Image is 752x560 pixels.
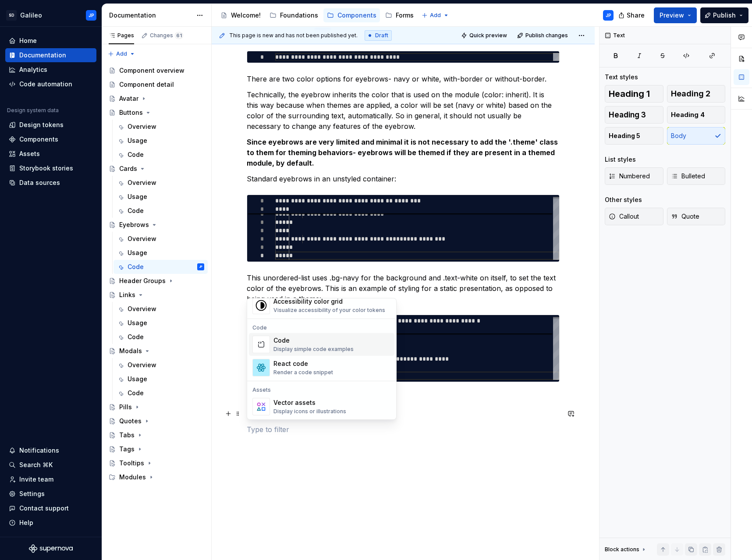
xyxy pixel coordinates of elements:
[114,148,208,162] a: Code
[19,121,64,129] div: Design tokens
[199,262,202,271] div: JP
[5,443,96,457] button: Notifications
[247,298,396,419] div: Suggestions
[5,132,96,146] a: Components
[713,11,736,20] span: Publish
[128,136,147,145] div: Usage
[7,107,59,114] div: Design system data
[217,8,264,22] a: Welcome!
[654,7,697,23] button: Preview
[337,11,376,20] div: Components
[128,361,156,369] div: Overview
[119,220,149,229] div: Eyebrows
[671,212,699,221] span: Quote
[119,66,184,75] div: Component overview
[323,8,380,22] a: Components
[5,472,96,486] a: Invite team
[396,11,414,20] div: Forms
[105,78,208,92] a: Component detail
[128,375,147,383] div: Usage
[5,147,96,161] a: Assets
[605,73,638,82] div: Text styles
[128,248,147,257] div: Usage
[609,172,650,181] span: Numbered
[19,80,72,89] div: Code automation
[671,110,705,119] span: Heading 4
[247,138,560,167] strong: Since eyebrows are very limited and minimal it is not necessary to add the '.theme' class to them...
[5,501,96,515] button: Contact support
[266,8,322,22] a: Foundations
[114,386,208,400] a: Code
[119,276,166,285] div: Header Groups
[667,106,726,124] button: Heading 4
[19,65,47,74] div: Analytics
[114,246,208,260] a: Usage
[5,48,96,62] a: Documentation
[667,208,726,225] button: Quote
[105,274,208,288] a: Header Groups
[105,288,208,302] a: Links
[430,12,441,19] span: Add
[5,487,96,501] a: Settings
[119,431,135,439] div: Tabs
[229,32,358,39] span: This page is new and has not been published yet.
[29,544,73,553] svg: Supernova Logo
[247,74,560,84] p: There are two color options for eyebrows- navy or white, with-border or without-border.
[280,11,318,20] div: Foundations
[114,316,208,330] a: Usage
[105,48,138,60] button: Add
[273,359,333,368] div: React code
[105,470,208,484] div: Modules
[128,178,156,187] div: Overview
[128,262,144,271] div: Code
[128,122,156,131] div: Overview
[119,94,138,103] div: Avatar
[273,398,346,407] div: Vector assets
[119,445,135,454] div: Tags
[605,208,663,225] button: Callout
[19,461,53,469] div: Search ⌘K
[19,446,59,455] div: Notifications
[128,150,144,159] div: Code
[119,473,146,482] div: Modules
[605,543,647,556] div: Block actions
[105,414,208,428] a: Quotes
[116,50,127,57] span: Add
[273,336,354,345] div: Code
[605,127,663,145] button: Heading 5
[2,6,100,25] button: SDGalileoJP
[5,161,96,175] a: Storybook stories
[114,302,208,316] a: Overview
[128,389,144,397] div: Code
[469,32,507,39] span: Quick preview
[105,344,208,358] a: Modals
[5,77,96,91] a: Code automation
[105,106,208,120] a: Buttons
[128,192,147,201] div: Usage
[247,393,560,403] p: White theme:
[114,134,208,148] a: Usage
[249,386,394,393] div: Assets
[609,212,639,221] span: Callout
[458,29,511,42] button: Quick preview
[5,516,96,530] button: Help
[609,89,650,98] span: Heading 1
[5,458,96,472] button: Search ⌘K
[419,9,452,21] button: Add
[150,32,183,39] div: Changes
[247,273,560,304] p: This unordered-list uses .bg-navy for the background and .text-white on itself, to set the text c...
[605,167,663,185] button: Numbered
[5,118,96,132] a: Design tokens
[19,135,58,144] div: Components
[114,232,208,246] a: Overview
[375,32,388,39] span: Draft
[273,369,333,376] div: Render a code snippet
[19,518,33,527] div: Help
[119,347,142,355] div: Modals
[89,12,94,19] div: JP
[109,32,134,39] div: Pages
[105,456,208,470] a: Tooltips
[247,89,560,131] p: Technically, the eyebrow inherits the color that is used on the module (color: inherit). It is th...
[382,8,417,22] a: Forms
